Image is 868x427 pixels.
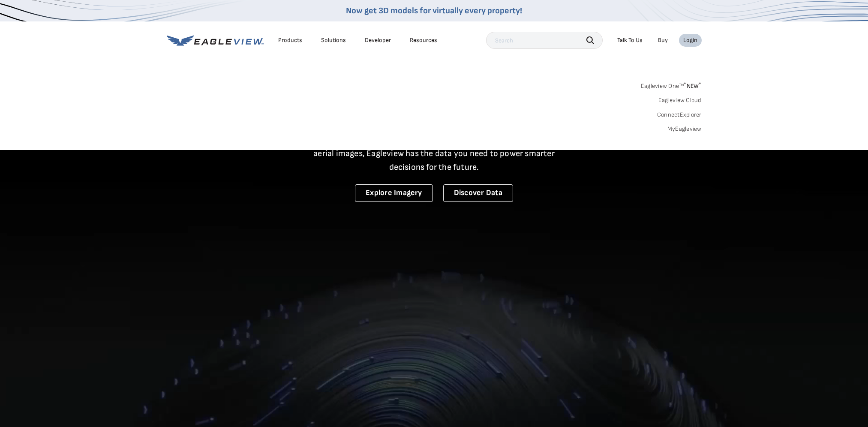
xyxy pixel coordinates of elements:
[355,184,433,202] a: Explore Imagery
[486,32,603,49] input: Search
[443,184,513,202] a: Discover Data
[683,36,697,44] div: Login
[684,82,701,90] span: NEW
[303,133,565,174] p: A new era starts here. Built on more than 3.5 billion high-resolution aerial images, Eagleview ha...
[321,36,346,44] div: Solutions
[346,6,522,16] a: Now get 3D models for virtually every property!
[658,96,702,104] a: Eagleview Cloud
[657,111,702,119] a: ConnectExplorer
[365,36,391,44] a: Developer
[410,36,437,44] div: Resources
[658,36,668,44] a: Buy
[617,36,643,44] div: Talk To Us
[641,80,702,90] a: Eagleview One™*NEW*
[278,36,302,44] div: Products
[667,125,702,133] a: MyEagleview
